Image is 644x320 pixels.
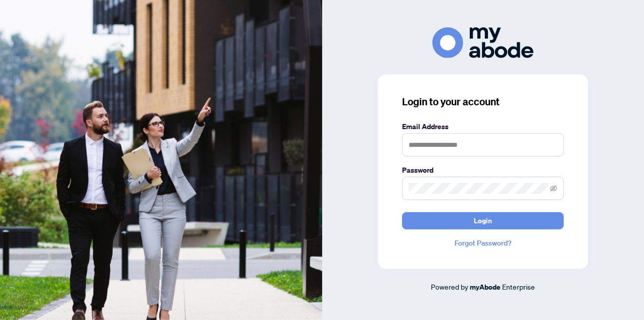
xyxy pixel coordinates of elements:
[402,237,564,249] a: Forgot Password?
[470,282,501,293] a: myAbode
[550,185,557,192] span: eye-invisible
[474,213,492,229] span: Login
[402,165,564,176] label: Password
[402,212,564,229] button: Login
[431,282,468,291] span: Powered by
[502,282,535,291] span: Enterprise
[402,95,564,109] h3: Login to your account
[402,121,564,132] label: Email Address
[432,27,533,58] img: ma-logo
